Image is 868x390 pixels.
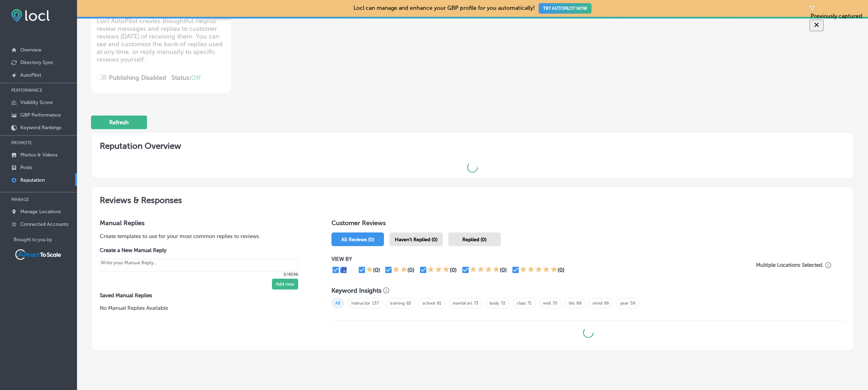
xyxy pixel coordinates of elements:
[427,266,450,274] div: 3 Stars
[501,301,505,306] a: 72
[558,267,565,273] div: (0)
[20,72,41,78] p: AutoPilot
[372,301,379,306] a: 137
[331,298,344,308] span: All
[406,301,411,306] a: 82
[569,301,575,306] a: life
[20,165,32,170] p: Posts
[100,304,309,312] p: No Manual Replies Available
[20,99,53,105] p: Visibility Score
[520,266,558,274] div: 5 Stars
[437,301,441,306] a: 81
[593,301,602,306] a: mind
[422,301,435,306] a: school
[620,301,629,306] a: year
[630,301,635,306] a: 59
[373,267,380,273] div: (0)
[100,247,298,253] label: Create a New Manual Reply
[20,47,41,53] p: Overview
[20,221,68,227] p: Connected Accounts
[100,292,309,299] label: Saved Manual Replies
[517,301,526,306] a: class
[11,9,50,22] img: fda3e92497d09a02dc62c9cd864e3231.png
[20,209,61,215] p: Manage Locations
[604,301,609,306] a: 66
[20,152,57,158] p: Photos & Videos
[553,301,558,306] a: 70
[500,267,507,273] div: (0)
[453,301,472,306] a: martial art
[527,301,532,306] a: 71
[341,237,374,243] span: All Reviews (0)
[576,301,581,306] a: 68
[91,187,854,211] h2: Reviews & Responses
[470,266,500,274] div: 4 Stars
[20,112,61,118] p: GBP Performance
[543,301,551,306] a: well
[20,177,45,183] p: Reputation
[407,267,414,273] div: (0)
[20,60,54,65] p: Directory Sync
[393,266,407,274] div: 2 Stars
[331,256,743,262] p: VIEW BY
[272,279,298,290] button: Add new
[100,232,309,240] p: Create templates to use for your most common replies to reviews.
[462,237,486,243] span: Replied (0)
[91,132,854,156] h2: Reputation Overview
[331,219,845,230] h1: Customer Reviews
[14,248,63,261] img: Attract To Scale
[450,267,457,273] div: (0)
[20,125,61,131] p: Keyword Rankings
[331,287,381,294] h3: Keyword Insights
[366,266,373,274] div: 1 Star
[100,219,309,227] h3: Manual Replies
[395,237,437,243] span: Haven't Replied (0)
[490,301,499,306] a: body
[474,301,478,306] a: 73
[14,237,77,242] p: Brought to you by
[756,262,824,268] p: Multiple Locations Selected.
[100,272,298,277] p: 0/4096
[539,3,591,14] button: TRY AUTOPILOT NOW
[351,301,370,306] a: instructor
[390,301,405,306] a: training
[91,116,147,129] button: Refresh
[100,259,298,272] textarea: Create your Quick Reply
